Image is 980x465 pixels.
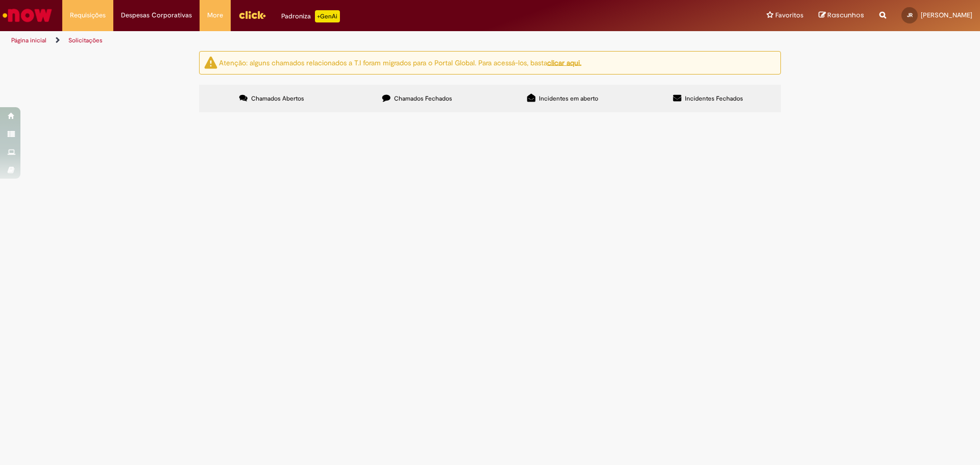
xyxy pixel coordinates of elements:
[121,10,192,20] span: Despesas Corporativas
[827,10,864,20] span: Rascunhos
[11,36,46,44] a: Página inicial
[394,94,452,103] span: Chamados Fechados
[70,10,106,20] span: Requisições
[68,36,103,44] a: Solicitações
[207,10,223,20] span: More
[315,10,340,22] p: +GenAi
[219,58,581,67] ng-bind-html: Atenção: alguns chamados relacionados a T.I foram migrados para o Portal Global. Para acessá-los,...
[1,5,54,26] img: ServiceNow
[685,94,743,103] span: Incidentes Fechados
[819,11,864,20] a: Rascunhos
[8,31,646,50] ul: Trilhas de página
[907,12,913,18] span: JR
[921,11,972,19] span: [PERSON_NAME]
[539,94,598,103] span: Incidentes em aberto
[238,7,266,22] img: click_logo_yellow_360x200.png
[547,58,581,67] a: clicar aqui.
[281,10,340,22] div: Padroniza
[775,10,803,20] span: Favoritos
[251,94,304,103] span: Chamados Abertos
